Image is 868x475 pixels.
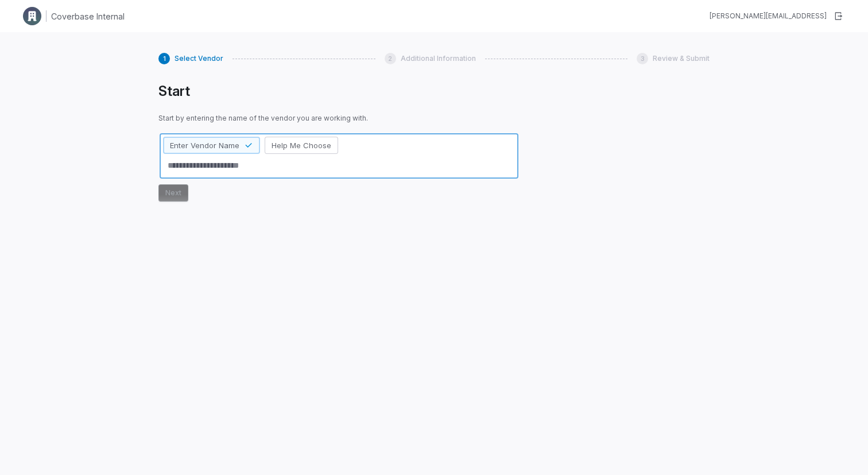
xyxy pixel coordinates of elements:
[710,11,827,21] div: [PERSON_NAME][EMAIL_ADDRESS]
[158,114,520,123] span: Start by entering the name of the vendor you are working with.
[51,10,125,22] h1: Coverbase Internal
[385,53,396,64] div: 2
[265,137,338,154] button: Help Me Choose
[163,137,260,154] button: Enter Vendor Name
[170,140,239,150] span: Enter Vendor Name
[401,54,476,63] span: Additional Information
[637,53,648,64] div: 3
[653,54,710,63] span: Review & Submit
[272,140,331,150] span: Help Me Choose
[158,83,520,100] h1: Start
[175,54,223,63] span: Select Vendor
[23,7,41,25] img: Clerk Logo
[158,53,170,64] div: 1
